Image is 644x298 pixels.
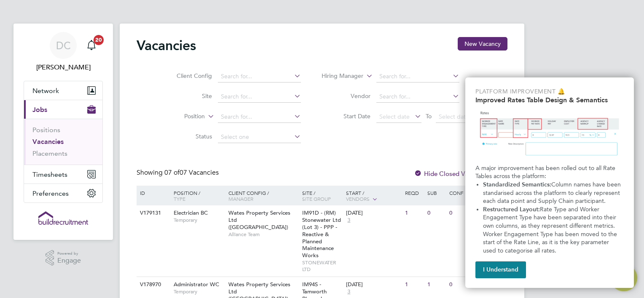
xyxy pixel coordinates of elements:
span: Vendors [346,195,370,202]
span: Timesheets [32,170,67,178]
p: Platform Improvement 🔔 [475,88,624,96]
div: [DATE] [346,210,401,217]
label: Hiring Manager [315,72,363,80]
span: Preferences [32,189,69,197]
span: Temporary [174,288,224,295]
p: A major improvement has been rolled out to all Rate Tables across the platform: [475,164,624,181]
span: Site Group [302,195,331,202]
label: Vendor [322,92,370,100]
span: 20 [94,35,104,45]
div: ID [138,186,167,200]
input: Search for... [376,91,459,103]
div: Start / [344,186,403,207]
span: DC [56,40,71,51]
span: To [423,111,434,122]
span: Electrician BC [174,209,208,216]
span: Rate Type and Worker Engagement Type have been separated into their own columns, as they represen... [483,206,619,254]
a: Vacancies [32,138,64,146]
input: Search for... [218,111,301,123]
span: Select date [379,113,410,120]
div: 1 [425,277,447,293]
label: Status [164,133,212,140]
div: 0 [447,277,469,293]
span: Alliance Team [228,231,298,238]
span: STONEWATER LTD [302,259,342,272]
a: Go to account details [24,32,103,72]
button: I Understand [475,261,526,278]
span: Select date [439,113,469,120]
span: Manager [228,195,253,202]
div: Sub [425,186,447,200]
h2: Vacancies [137,37,196,54]
img: Updated Rates Table Design & Semantics [475,107,624,161]
span: IM91D - (RM) Stonewater Ltd (Lot 3) - PPP - Reactive & Planned Maintenance Works [302,209,341,259]
input: Search for... [376,71,459,82]
a: Placements [32,149,67,157]
div: 1 [403,205,425,221]
div: Reqd [403,186,425,200]
input: Select one [218,131,301,143]
span: Jobs [32,106,47,114]
span: 07 Vacancies [164,168,219,177]
span: 3 [346,217,352,224]
span: Network [32,87,59,95]
div: Conf [447,186,469,200]
label: Start Date [322,112,370,120]
label: Hide Closed Vacancies [414,170,489,178]
input: Search for... [218,71,301,82]
div: Site / [300,186,344,206]
div: Showing [137,168,220,177]
span: Wates Property Services Ltd ([GEOGRAPHIC_DATA]) [228,209,290,231]
label: Position [156,112,205,121]
div: Position / [167,186,226,206]
a: Positions [32,126,60,134]
div: V178970 [138,277,167,293]
span: 07 of [164,168,180,177]
span: Column names have been standarised across the platform to clearly represent each data point and S... [483,181,623,205]
input: Search for... [218,91,301,103]
span: Administrator WC [174,281,219,288]
span: 3 [346,288,352,295]
div: Improved Rate Table Semantics [465,77,634,288]
span: Temporary [174,217,224,223]
div: V179131 [138,205,167,221]
a: Go to home page [24,211,103,225]
div: [DATE] [346,281,401,288]
span: Engage [57,257,81,264]
div: 1 [403,277,425,293]
button: New Vacancy [458,37,507,51]
div: Client Config / [226,186,300,206]
span: Powered by [57,250,81,257]
nav: Main navigation [13,24,113,240]
strong: Standardized Semantics: [483,181,551,188]
label: Site [164,92,212,100]
img: buildrec-logo-retina.png [38,211,88,225]
label: Client Config [164,72,212,80]
div: 0 [447,205,469,221]
div: 0 [425,205,447,221]
h2: Improved Rates Table Design & Semantics [475,96,624,104]
span: Type [174,195,185,202]
strong: Restructured Layout: [483,206,540,213]
span: Dan Cardus [24,62,103,72]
